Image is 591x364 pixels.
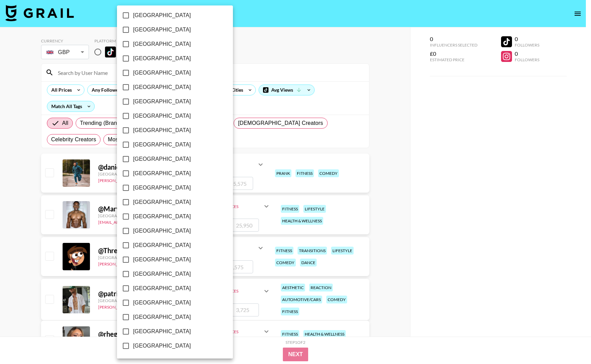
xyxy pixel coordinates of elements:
[133,40,191,48] span: [GEOGRAPHIC_DATA]
[133,270,191,278] span: [GEOGRAPHIC_DATA]
[133,11,191,19] span: [GEOGRAPHIC_DATA]
[133,212,191,221] span: [GEOGRAPHIC_DATA]
[133,155,191,163] span: [GEOGRAPHIC_DATA]
[133,112,191,120] span: [GEOGRAPHIC_DATA]
[133,198,191,206] span: [GEOGRAPHIC_DATA]
[133,284,191,292] span: [GEOGRAPHIC_DATA]
[133,299,191,307] span: [GEOGRAPHIC_DATA]
[133,184,191,192] span: [GEOGRAPHIC_DATA]
[133,241,191,249] span: [GEOGRAPHIC_DATA]
[133,126,191,134] span: [GEOGRAPHIC_DATA]
[133,227,191,235] span: [GEOGRAPHIC_DATA]
[133,313,191,321] span: [GEOGRAPHIC_DATA]
[133,26,191,34] span: [GEOGRAPHIC_DATA]
[133,342,191,350] span: [GEOGRAPHIC_DATA]
[133,141,191,149] span: [GEOGRAPHIC_DATA]
[133,69,191,77] span: [GEOGRAPHIC_DATA]
[133,97,191,106] span: [GEOGRAPHIC_DATA]
[133,256,191,264] span: [GEOGRAPHIC_DATA]
[133,169,191,178] span: [GEOGRAPHIC_DATA]
[133,327,191,336] span: [GEOGRAPHIC_DATA]
[557,330,583,356] iframe: Drift Widget Chat Controller
[133,54,191,63] span: [GEOGRAPHIC_DATA]
[133,83,191,91] span: [GEOGRAPHIC_DATA]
